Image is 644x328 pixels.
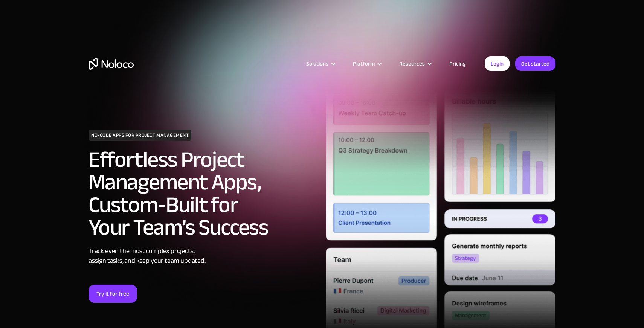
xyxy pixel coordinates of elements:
[306,59,328,69] div: Solutions
[89,246,318,266] div: Track even the most complex projects, assign tasks, and keep your team updated.
[297,59,343,69] div: Solutions
[353,59,375,69] div: Platform
[89,130,191,141] h1: NO-CODE APPS FOR PROJECT MANAGEMENT
[485,56,510,71] a: Login
[399,59,425,69] div: Resources
[89,285,137,303] a: Try it for free
[89,148,318,239] h2: Effortless Project Management Apps, Custom-Built for Your Team’s Success
[515,56,555,71] a: Get started
[440,59,475,69] a: Pricing
[89,58,134,70] a: home
[390,59,440,69] div: Resources
[343,59,390,69] div: Platform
